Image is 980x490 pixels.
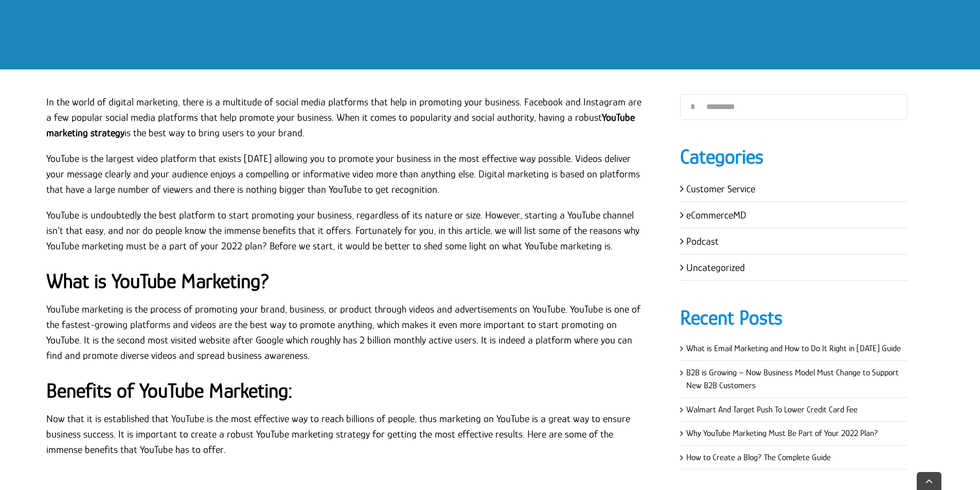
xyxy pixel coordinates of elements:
a: Uncategorized [686,262,745,273]
a: Customer Service [686,183,755,194]
p: YouTube is undoubtedly the best platform to start promoting your business, regardless of its natu... [46,207,649,253]
a: Why YouTube Marketing Must Be Part of Your 2022 Plan? [686,428,878,438]
strong: What is YouTube Marketing? [46,269,270,293]
a: What is Email Marketing and How to Do It Right in [DATE] Guide [686,343,901,353]
input: Search... [680,94,908,120]
p: In the world of digital marketing, there is a multitude of social media platforms that help in pr... [46,94,649,140]
a: eCommerceMD [686,209,746,221]
a: How to Create a Blog? The Complete Guide [686,452,831,462]
input: Search [680,94,706,120]
p: Now that it is established that YouTube is the most effective way to reach billions of people, th... [46,411,649,457]
a: B2B is Growing – Now Business Model Must Change to Support New B2B Customers [686,368,899,391]
h4: Categories [680,143,908,171]
h4: Recent Posts [680,304,908,332]
strong: Benefits of YouTube Marketing: [46,379,293,402]
p: YouTube marketing is the process of promoting your brand, business, or product through videos and... [46,301,649,363]
a: Podcast [686,235,719,247]
p: YouTube is the largest video platform that exists [DATE] allowing you to promote your business in... [46,151,649,197]
a: Walmart And Target Push To Lower Credit Card Fee [686,405,858,414]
